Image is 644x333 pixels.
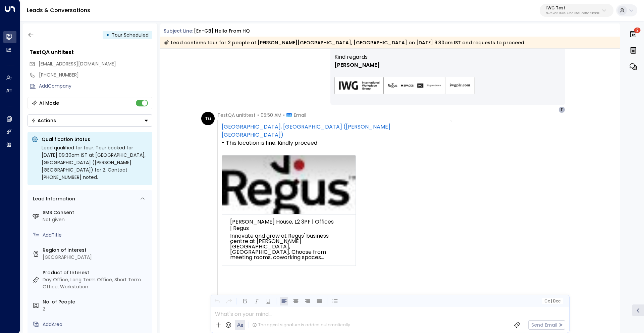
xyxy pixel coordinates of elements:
label: Product of Interest [43,269,150,276]
p: 927204a7-d7ee-47ca-85e1-def5a58ba506 [546,12,600,15]
div: Lead qualified for tour. Tour booked for [DATE] 09:30am IST at [GEOGRAPHIC_DATA], [GEOGRAPHIC_DAT... [42,144,148,181]
div: [GEOGRAPHIC_DATA] [43,254,150,261]
div: Tu [201,112,215,125]
div: AddTitle [43,232,150,239]
div: 2 [43,305,150,313]
button: Undo [213,297,221,305]
p: Qualification Status [42,136,148,143]
div: AddArea [43,321,150,328]
label: No. of People [43,298,150,305]
label: Region of Interest [43,247,150,254]
div: [PHONE_NUMBER] [39,72,152,79]
div: AI Mode [39,100,59,106]
p: IWG Test [546,6,600,10]
span: TestQA unititest [217,112,256,118]
div: [en-GB] Hello from HQ [194,28,250,35]
div: Lead confirms tour for 2 people at [PERSON_NAME][GEOGRAPHIC_DATA], [GEOGRAPHIC_DATA] on [DATE] 9:... [164,39,524,46]
img: AIorK4zU2Kz5WUNqa9ifSKC9jFH1hjwenjvh85X70KBOPduETvkeZu4OqG8oPuqbwvp3xfXcMQJCRtwYb-SG [334,77,475,94]
div: Day Office, Long Term Office, Short Term Office, Workstation [43,276,150,290]
p: Innovate and grow at Regus' business centre at [PERSON_NAME][GEOGRAPHIC_DATA], [GEOGRAPHIC_DATA].... [230,233,347,260]
span: testqa.unititest@yahoo.com [39,60,116,67]
span: Email [294,112,306,118]
a: [GEOGRAPHIC_DATA], [GEOGRAPHIC_DATA] ([PERSON_NAME][GEOGRAPHIC_DATA]) [222,123,448,139]
div: The agent signature is added automatically [252,322,350,328]
div: Lead Information [31,195,75,202]
div: Button group with a nested menu [28,114,152,127]
span: 05:50 AM [261,112,281,118]
span: • [257,112,259,118]
span: • [283,112,285,118]
button: Redo [225,297,233,305]
a: [PERSON_NAME] House, L2 3PF | Offices | RegusInnovate and grow at Regus' business centre at [PERS... [222,155,356,266]
span: Subject Line: [164,28,193,34]
a: Leads & Conversations [27,6,90,14]
div: T [558,106,565,113]
span: [EMAIL_ADDRESS][DOMAIN_NAME] [39,60,116,67]
button: Actions [28,114,152,127]
span: Kind regards [334,53,368,61]
span: 2 [634,28,641,33]
div: AddCompany [39,83,152,90]
div: TestQA unititest [30,48,152,56]
div: Actions [31,117,56,124]
label: SMS Consent [43,209,150,216]
div: • [106,29,109,41]
h2: [PERSON_NAME] House, L2 3PF | Offices | Regus [230,219,335,231]
span: [PERSON_NAME] [334,61,380,69]
div: Not given [43,216,150,223]
span: | [551,299,552,303]
button: IWG Test927204a7-d7ee-47ca-85e1-def5a58ba506 [540,4,613,17]
div: Signature [334,53,561,102]
button: 2 [628,27,639,42]
span: Tour Scheduled [112,32,149,38]
span: - This location is fine. Kindly proceed [222,123,448,147]
button: Cc|Bcc [541,298,563,304]
span: Cc Bcc [544,299,560,303]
